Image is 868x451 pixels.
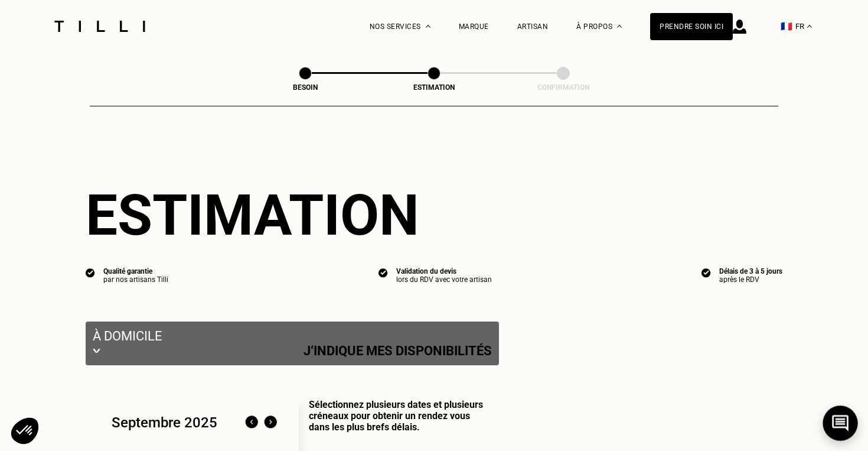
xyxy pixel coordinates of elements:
span: 🇫🇷 [781,21,792,32]
div: Délais de 3 à 5 jours [719,267,782,275]
div: après le RDV [719,275,782,284]
img: Menu déroulant [426,25,430,28]
img: Logo du service de couturière Tilli [50,21,149,32]
div: par nos artisans Tilli [103,275,168,284]
div: Confirmation [504,83,622,92]
img: Mois précédent [242,413,261,432]
img: icon list info [701,267,711,278]
img: icon list info [86,267,95,278]
a: Artisan [517,22,549,31]
a: Marque [459,22,489,31]
img: Menu déroulant à propos [617,25,622,28]
div: Estimation [375,83,493,92]
img: menu déroulant [807,25,812,28]
img: svg+xml;base64,PHN2ZyB3aWR0aD0iMjIiIGhlaWdodD0iMTEiIHZpZXdCb3g9IjAgMCAyMiAxMSIgZmlsbD0ibm9uZSIgeG... [93,343,100,358]
img: Mois suivant [261,413,280,432]
div: lors du RDV avec votre artisan [396,275,492,284]
div: Septembre 2025 [112,414,217,431]
img: icon list info [378,267,388,278]
div: Estimation [86,182,782,248]
img: icône connexion [733,20,746,34]
a: Prendre soin ici [650,13,733,40]
div: Validation du devis [396,267,492,275]
div: Besoin [246,83,364,92]
p: J‘indique mes disponibilités [304,343,492,358]
div: Qualité garantie [103,267,168,275]
p: À domicile [93,329,492,343]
